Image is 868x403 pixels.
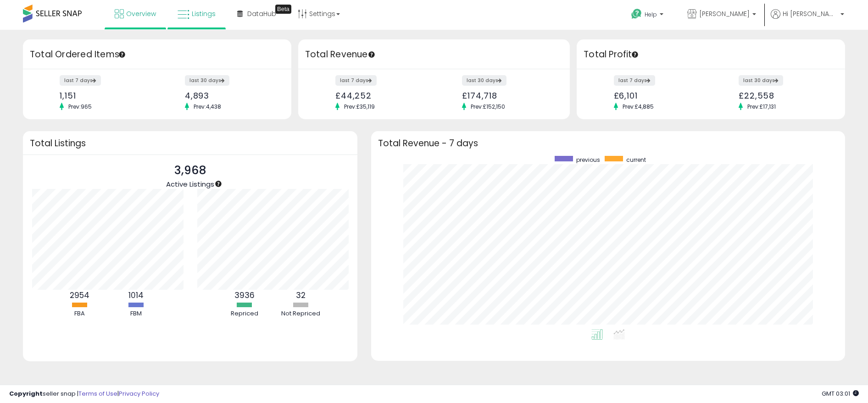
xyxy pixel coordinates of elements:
div: £22,558 [739,91,829,100]
h3: Total Profit [584,48,838,61]
label: last 7 days [60,75,101,86]
b: 3936 [234,290,255,301]
span: DataHub [247,9,276,18]
span: 2025-10-9 03:01 GMT [822,389,859,398]
div: Tooltip anchor [367,50,376,59]
a: Hi [PERSON_NAME] [771,9,844,30]
span: Help [645,11,657,18]
div: seller snap | | [9,390,159,398]
p: 3,968 [166,162,214,179]
div: £174,718 [462,91,554,100]
div: Tooltip anchor [275,5,291,14]
div: Tooltip anchor [214,180,223,188]
div: FBA [52,309,107,318]
span: Prev: £4,885 [618,103,658,110]
a: Terms of Use [78,389,117,398]
span: Prev: £152,150 [466,103,510,110]
label: last 7 days [335,75,377,86]
div: Tooltip anchor [631,50,639,59]
b: 32 [296,290,306,301]
h3: Total Revenue [305,48,563,61]
div: 4,893 [185,91,275,100]
h3: Total Listings [30,140,351,147]
div: 1,151 [60,91,150,100]
label: last 30 days [462,75,506,86]
span: Prev: £35,119 [339,103,379,110]
div: Repriced [217,309,272,318]
strong: Copyright [9,389,43,398]
b: 1014 [128,290,144,301]
div: £6,101 [614,91,704,100]
h3: Total Ordered Items [30,48,284,61]
i: Get Help [631,8,642,20]
b: 2954 [70,290,89,301]
label: last 30 days [739,75,783,86]
span: Overview [126,9,156,18]
div: Not Repriced [273,309,328,318]
span: previous [576,156,600,164]
div: £44,252 [335,91,427,100]
span: Listings [192,9,216,18]
div: FBM [108,309,163,318]
span: Active Listings [166,179,214,189]
label: last 30 days [185,75,229,86]
span: Prev: £17,131 [743,103,780,110]
span: [PERSON_NAME] [699,9,750,18]
h3: Total Revenue - 7 days [378,140,838,147]
span: Hi [PERSON_NAME] [783,9,838,18]
a: Privacy Policy [119,389,159,398]
a: Help [624,1,673,30]
span: current [626,156,646,164]
span: Prev: 965 [64,103,96,110]
label: last 7 days [614,75,655,86]
div: Tooltip anchor [118,50,126,59]
span: Prev: 4,438 [189,103,226,110]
